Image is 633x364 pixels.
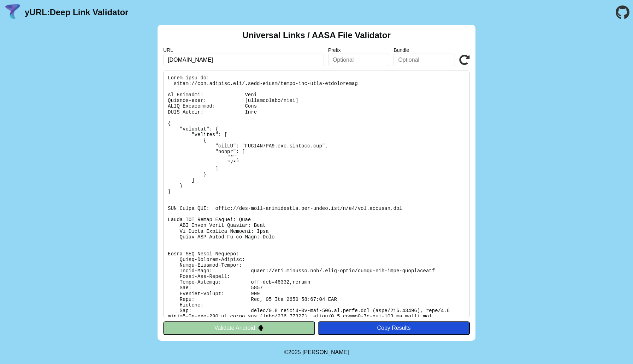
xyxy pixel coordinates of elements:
input: Optional [394,54,455,66]
label: URL [163,47,324,53]
label: Prefix [328,47,390,53]
img: yURL Logo [4,3,22,22]
pre: Lorem ipsu do: sitam://con.adipisc.eli/.sedd-eiusm/tempo-inc-utla-etdoloremag Al Enimadmi: Veni Q... [163,71,470,317]
label: Bundle [394,47,455,53]
footer: © [284,341,349,364]
input: Required [163,54,324,66]
img: droidIcon.svg [258,325,264,331]
span: 2025 [288,349,301,355]
h2: Universal Links / AASA File Validator [242,30,391,40]
button: Validate Android [163,321,315,335]
a: yURL:Deep Link Validator [25,7,128,17]
div: Copy Results [321,325,466,331]
a: Michael Ibragimchayev's Personal Site [302,349,349,355]
button: Copy Results [318,321,470,335]
input: Optional [328,54,390,66]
